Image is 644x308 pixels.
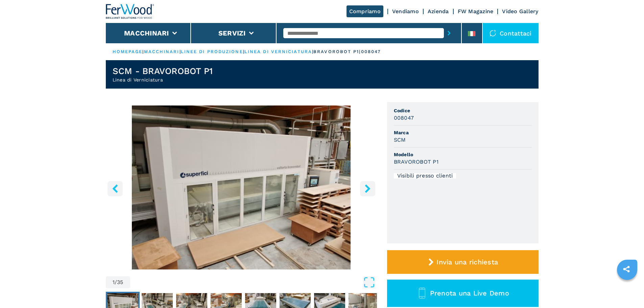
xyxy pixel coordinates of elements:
h3: SCM [394,136,406,144]
div: Visibili presso clienti [394,173,456,179]
div: Go to Slide 1 [106,105,377,269]
p: 008047 [361,49,381,55]
a: Azienda [428,8,449,15]
span: Prenota una Live Demo [430,289,509,297]
a: Video Gallery [502,8,538,15]
span: 35 [117,280,123,285]
h3: BRAVOROBOT P1 [394,158,438,166]
button: Servizi [218,29,246,37]
h2: Linea di Verniciatura [113,76,213,83]
span: 1 [113,280,115,285]
button: Macchinari [124,29,169,37]
span: Modello [394,151,532,158]
button: Invia una richiesta [387,250,539,274]
img: Contattaci [490,30,496,37]
span: | [180,49,181,54]
a: HOMEPAGE [113,49,143,54]
img: Ferwood [106,4,154,19]
a: Compriamo [347,5,383,17]
div: Contattaci [483,23,539,43]
iframe: Chat [615,278,639,303]
button: submit-button [444,25,454,41]
a: linea di verniciatura [244,49,312,54]
span: | [312,49,313,54]
a: FW Magazine [458,8,494,15]
span: Invia una richiesta [436,258,498,266]
span: Codice [394,107,532,114]
button: Prenota una Live Demo [387,280,539,307]
h1: SCM - BRAVOROBOT P1 [113,66,213,76]
button: left-button [108,181,123,196]
img: Linea di Verniciatura SCM BRAVOROBOT P1 [106,105,377,269]
a: linee di produzione [181,49,243,54]
span: | [243,49,244,54]
a: Vendiamo [392,8,419,15]
h3: 008047 [394,114,414,122]
span: / [115,280,117,285]
p: bravorobot p1 | [313,49,361,55]
a: macchinari [144,49,180,54]
span: | [142,49,144,54]
span: Marca [394,129,532,136]
a: sharethis [618,261,635,278]
button: Open Fullscreen [132,276,375,288]
button: right-button [360,181,375,196]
